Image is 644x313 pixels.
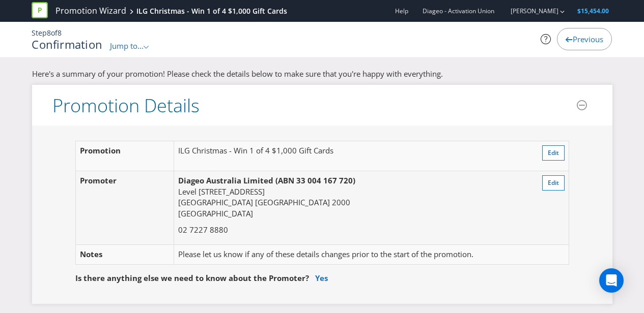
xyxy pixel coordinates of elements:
a: Promotion Wizard [55,5,126,17]
span: Step [32,28,47,38]
p: 02 7227 8880 [178,225,522,235]
a: Help [395,7,408,15]
td: Please let us know if any of these details changes prior to the start of the promotion. [174,245,526,264]
a: [PERSON_NAME] [500,7,558,15]
span: [GEOGRAPHIC_DATA] [178,197,253,207]
span: Diageo Australia Limited [178,175,273,185]
p: Here's a summary of your promotion! Please check the details below to make sure that you're happy... [32,69,612,79]
div: Open Intercom Messenger [599,268,624,293]
button: Edit [542,145,565,161]
span: Diageo - Activation Union [423,7,494,15]
span: [GEOGRAPHIC_DATA] [178,208,253,218]
span: 8 [58,28,62,38]
div: ILG Christmas - Win 1 of 4 $1,000 Gift Cards [136,6,287,16]
span: 2000 [332,197,350,207]
span: $15,454.00 [577,7,609,15]
span: (ABN 33 004 167 720) [275,175,355,185]
span: Previous [573,34,603,44]
span: Edit [548,148,559,157]
td: ILG Christmas - Win 1 of 4 $1,000 Gift Cards [174,141,526,171]
span: Jump to... [110,41,144,51]
span: Level [STREET_ADDRESS] [178,186,265,197]
span: 8 [47,28,51,38]
button: Edit [542,175,565,191]
h1: Confirmation [32,38,102,50]
span: Is there anything else we need to know about the Promoter? [75,273,309,283]
span: Promoter [80,175,117,185]
span: Edit [548,178,559,187]
span: [GEOGRAPHIC_DATA] [255,197,330,207]
a: Yes [315,273,328,283]
td: Promotion [75,141,174,171]
td: Notes [75,245,174,264]
h3: Promotion Details [52,96,200,116]
span: of [51,28,58,38]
